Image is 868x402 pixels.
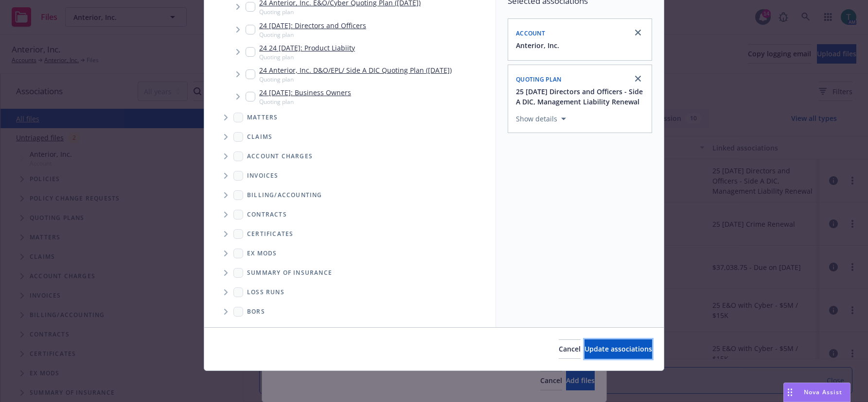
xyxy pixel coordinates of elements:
[259,31,366,39] span: Quoting plan
[804,388,842,396] span: Nova Assist
[585,339,652,359] button: Update associations
[247,192,322,198] span: Billing/Accounting
[247,212,287,218] span: Contracts
[247,289,284,295] span: Loss Runs
[259,43,355,53] a: 24 24 [DATE]: Product Liabiity
[259,98,351,106] span: Quoting plan
[632,73,644,84] a: close
[259,20,366,31] a: 24 [DATE]: Directors and Officers
[516,29,545,37] span: Account
[559,339,581,359] button: Cancel
[783,383,850,402] button: Nova Assist
[247,231,293,237] span: Certificates
[247,173,279,179] span: Invoices
[585,344,652,353] span: Update associations
[516,40,559,50] button: Anterior, Inc.
[247,251,277,256] span: Ex Mods
[559,344,581,353] span: Cancel
[259,53,355,61] span: Quoting plan
[632,27,644,38] a: close
[784,383,796,402] div: Drag to move
[259,65,452,75] a: 24 Anterior, Inc. D&O/EPL/ Side A DIC Quoting Plan ([DATE])
[516,75,562,84] span: Quoting plan
[512,113,570,125] button: Show details
[247,309,265,315] span: BORs
[259,87,351,98] a: 24 [DATE]: Business Owners
[247,134,272,140] span: Claims
[247,153,313,159] span: Account charges
[204,185,496,321] div: Folder Tree Example
[259,8,421,16] span: Quoting plan
[247,270,332,276] span: Summary of insurance
[259,75,452,84] span: Quoting plan
[247,115,278,120] span: Matters
[516,86,646,107] button: 25 [DATE] Directors and Officers - Side A DIC, Management Liability Renewal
